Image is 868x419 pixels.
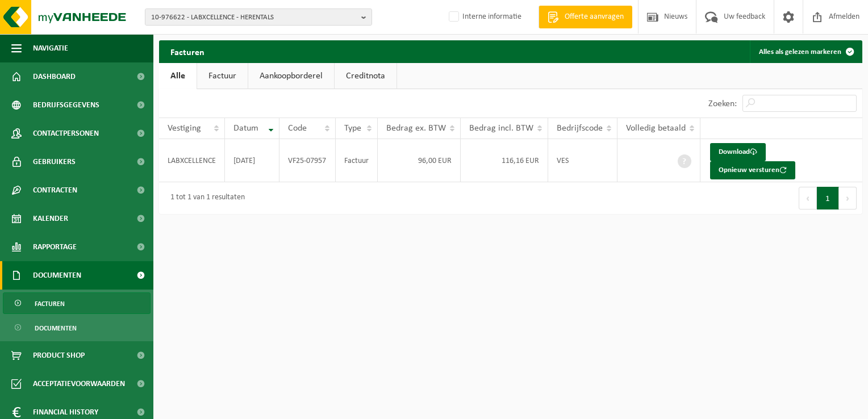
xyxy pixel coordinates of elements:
[750,40,861,63] button: Alles als gelezen markeren
[33,91,99,119] span: Bedrijfsgegevens
[562,11,627,23] span: Offerte aanvragen
[539,6,632,28] a: Offerte aanvragen
[335,63,397,89] a: Creditnota
[159,40,216,62] h2: Facturen
[839,187,857,209] button: Next
[288,124,307,133] span: Code
[151,9,357,26] span: 10-976622 - LABXCELLENCE - HERENTALS
[159,139,225,182] td: LABXCELLENCE
[344,124,361,133] span: Type
[145,9,372,26] button: 10-976622 - LABXCELLENCE - HERENTALS
[469,124,533,133] span: Bedrag incl. BTW
[708,99,737,108] label: Zoeken:
[33,148,76,176] span: Gebruikers
[33,62,76,91] span: Dashboard
[710,161,795,179] button: Opnieuw versturen
[33,370,125,398] span: Acceptatievoorwaarden
[197,63,248,89] a: Factuur
[548,139,617,182] td: VES
[279,139,336,182] td: VF25-07957
[159,63,197,89] a: Alle
[446,9,521,26] label: Interne informatie
[817,187,839,209] button: 1
[386,124,446,133] span: Bedrag ex. BTW
[33,119,99,148] span: Contactpersonen
[799,187,817,209] button: Previous
[378,139,461,182] td: 96,00 EUR
[33,261,81,290] span: Documenten
[336,139,378,182] td: Factuur
[33,204,68,233] span: Kalender
[35,317,77,339] span: Documenten
[626,124,686,133] span: Volledig betaald
[557,124,603,133] span: Bedrijfscode
[710,143,766,161] a: Download
[33,341,85,370] span: Product Shop
[3,292,151,314] a: Facturen
[461,139,548,182] td: 116,16 EUR
[165,188,245,208] div: 1 tot 1 van 1 resultaten
[233,124,258,133] span: Datum
[3,317,151,338] a: Documenten
[248,63,334,89] a: Aankoopborderel
[35,293,65,315] span: Facturen
[168,124,201,133] span: Vestiging
[33,34,68,62] span: Navigatie
[33,233,77,261] span: Rapportage
[225,139,279,182] td: [DATE]
[33,176,77,204] span: Contracten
